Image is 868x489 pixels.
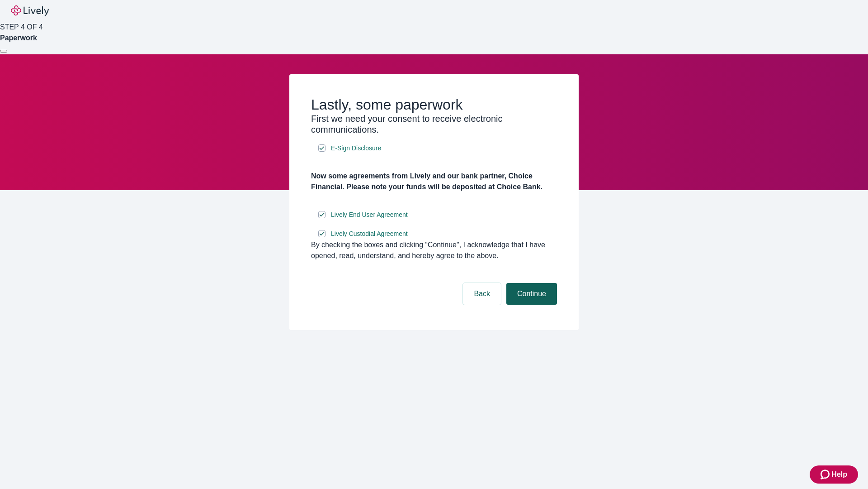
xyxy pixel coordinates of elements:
svg: Zendesk support icon [821,469,831,480]
a: e-sign disclosure document [329,143,383,154]
h4: Now some agreements from Lively and our bank partner, Choice Financial. Please note your funds wi... [311,171,557,192]
button: Zendesk support iconHelp [810,465,858,484]
span: Lively Custodial Agreement [331,229,408,239]
h3: First we need your consent to receive electronic communications. [311,113,557,135]
a: e-sign disclosure document [329,209,410,221]
span: E-Sign Disclosure [331,144,381,153]
span: Help [831,469,847,480]
div: By checking the boxes and clicking “Continue", I acknowledge that I have opened, read, understand... [311,240,557,261]
button: Continue [506,283,557,305]
img: Lively [11,5,49,16]
span: Lively End User Agreement [331,210,408,220]
a: e-sign disclosure document [329,228,410,240]
h2: Lastly, some paperwork [311,96,557,113]
button: Back [463,283,501,305]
